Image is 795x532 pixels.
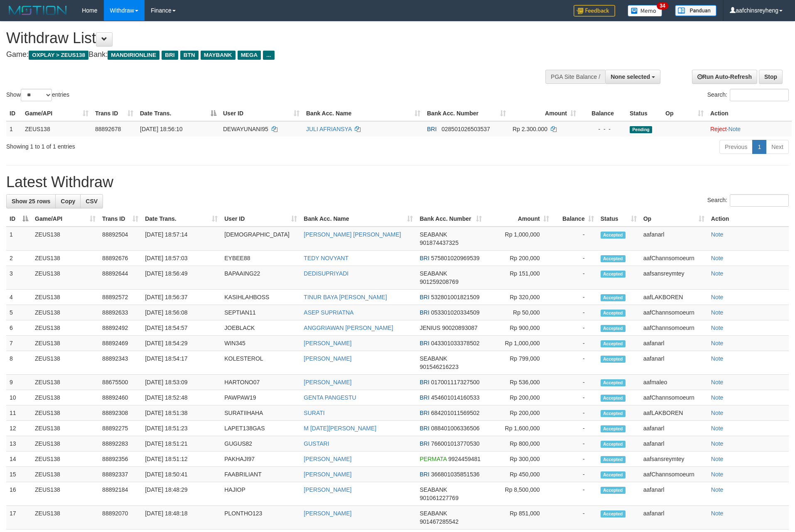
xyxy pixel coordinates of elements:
td: aafanarl [640,227,708,251]
td: JOEBLACK [221,320,300,336]
a: Note [711,486,724,493]
td: HARTONO07 [221,375,300,390]
a: ASEP SUPRIATNA [304,309,353,316]
td: aafsansreymtey [640,451,708,467]
td: - [552,227,597,251]
span: BRI [420,394,429,401]
td: 88892644 [99,266,142,290]
a: Note [711,325,724,331]
a: [PERSON_NAME] [304,456,351,462]
th: User ID: activate to sort column ascending [220,106,303,121]
td: SEPTIAN11 [221,305,300,320]
td: Rp 851,000 [485,506,552,530]
td: ZEUS138 [32,375,99,390]
th: Bank Acc. Number: activate to sort column ascending [424,106,509,121]
a: Note [711,255,724,261]
td: 2 [6,251,32,266]
a: Note [711,379,724,386]
td: Rp 450,000 [485,467,552,482]
td: [DATE] 18:54:29 [142,336,221,351]
td: Rp 200,000 [485,251,552,266]
td: [DATE] 18:51:21 [142,436,221,451]
td: LAPET138GAS [221,421,300,436]
th: Balance: activate to sort column ascending [552,211,597,227]
td: 3 [6,266,32,290]
td: 88892283 [99,436,142,451]
td: - [552,320,597,336]
td: EYBEE88 [221,251,300,266]
span: Copy 901259208769 to clipboard [420,278,458,285]
td: aafChannsomoeurn [640,251,708,266]
td: ZEUS138 [32,506,99,530]
span: Copy 532801001821509 to clipboard [431,294,480,300]
span: Accepted [601,379,626,386]
td: 12 [6,421,32,436]
th: Date Trans.: activate to sort column descending [137,106,220,121]
span: JENIUS [420,325,440,331]
td: ZEUS138 [22,121,92,137]
td: - [552,336,597,351]
td: aafanarl [640,421,708,436]
span: Accepted [601,310,626,317]
button: None selected [605,70,660,84]
td: 88892356 [99,451,142,467]
select: Showentries [21,89,52,101]
span: Accepted [601,456,626,463]
span: SEABANK [420,510,447,517]
th: Game/API: activate to sort column ascending [32,211,99,227]
td: PAWPAW19 [221,390,300,405]
td: Rp 200,000 [485,405,552,421]
td: ZEUS138 [32,390,99,405]
td: [DATE] 18:48:29 [142,482,221,506]
td: aafChannsomoeurn [640,305,708,320]
td: - [552,266,597,290]
td: - [552,290,597,305]
span: Copy 088401006336506 to clipboard [431,425,480,432]
td: 15 [6,467,32,482]
th: ID: activate to sort column descending [6,211,32,227]
a: Stop [759,70,783,84]
td: [DATE] 18:53:09 [142,375,221,390]
th: Bank Acc. Name: activate to sort column ascending [303,106,424,121]
td: 88892633 [99,305,142,320]
td: 88892676 [99,251,142,266]
label: Search: [707,89,789,101]
td: - [552,451,597,467]
td: 9 [6,375,32,390]
span: MANDIRIONLINE [108,51,159,60]
td: ZEUS138 [32,467,99,482]
th: Trans ID: activate to sort column ascending [92,106,137,121]
span: Copy 053301020334509 to clipboard [431,309,480,316]
td: 10 [6,390,32,405]
td: KASIHLAHBOSS [221,290,300,305]
span: Copy [61,198,75,205]
span: BRI [420,255,429,261]
td: aafanarl [640,336,708,351]
td: Rp 200,000 [485,390,552,405]
th: Op: activate to sort column ascending [662,106,707,121]
span: BRI [420,340,429,347]
td: - [552,421,597,436]
a: Note [711,510,724,517]
td: - [552,375,597,390]
a: TEDY NOVYANT [304,255,348,261]
span: Copy 684201011569502 to clipboard [431,410,480,416]
td: - [552,405,597,421]
span: Pending [630,126,652,133]
div: PGA Site Balance / [545,70,605,84]
input: Search: [730,89,789,101]
span: SEABANK [420,270,447,277]
span: Copy 028501026503537 to clipboard [442,126,490,132]
img: Feedback.jpg [574,5,615,17]
span: Accepted [601,294,626,301]
span: ... [263,51,274,60]
td: WIN345 [221,336,300,351]
span: Copy 575801020969539 to clipboard [431,255,480,261]
td: - [552,251,597,266]
span: SEABANK [420,486,447,493]
td: Rp 900,000 [485,320,552,336]
a: [PERSON_NAME] [304,510,351,517]
span: PERMATA [420,456,447,462]
td: Rp 800,000 [485,436,552,451]
td: aafsansreymtey [640,266,708,290]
